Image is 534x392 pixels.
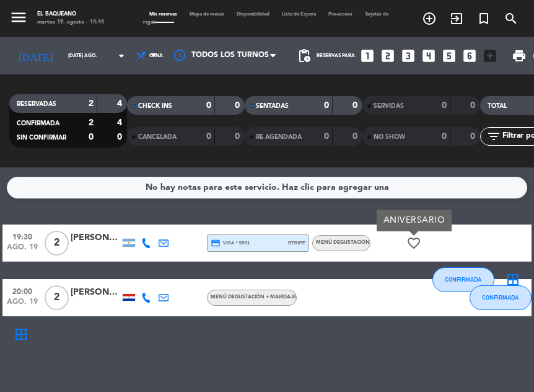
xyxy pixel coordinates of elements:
[7,298,38,312] span: ago. 19
[117,118,125,127] strong: 4
[71,231,120,245] div: [PERSON_NAME]
[17,101,56,107] span: RESERVADAS
[316,240,370,245] span: Menú degustación
[37,19,104,27] div: martes 19. agosto - 14:44
[211,238,250,248] span: visa * 5951
[230,12,276,17] span: Disponibilidad
[17,135,66,141] span: SIN CONFIRMAR
[297,48,312,63] span: pending_actions
[322,12,359,17] span: Pre-acceso
[138,134,177,140] span: CANCELADA
[449,11,464,26] i: exit_to_app
[71,285,120,300] div: [PERSON_NAME]
[470,285,532,310] button: CONFIRMADA
[512,48,527,63] span: print
[235,132,242,141] strong: 0
[89,99,94,108] strong: 2
[406,236,421,251] i: favorite_border
[45,231,69,256] span: 2
[442,101,447,110] strong: 0
[7,283,38,298] span: 20:00
[89,133,94,141] strong: 0
[462,48,478,64] i: looks_6
[9,8,28,30] button: menu
[504,11,519,26] i: search
[149,53,163,59] span: Cena
[143,12,388,25] span: Tarjetas de regalo
[470,101,478,110] strong: 0
[7,243,38,257] span: ago. 19
[324,101,329,110] strong: 0
[117,133,125,141] strong: 0
[317,53,355,59] span: Reservas para
[17,120,59,127] span: CONFIRMADA
[359,48,375,64] i: looks_one
[143,12,183,17] span: Mis reservas
[470,132,478,141] strong: 0
[114,48,129,63] i: arrow_drop_down
[183,12,230,17] span: Mapa de mesas
[9,8,28,27] i: menu
[482,294,519,301] span: CONFIRMADA
[138,103,172,109] span: CHECK INS
[7,229,38,243] span: 19:30
[287,239,305,247] span: stripe
[9,44,62,67] i: [DATE]
[211,295,296,300] span: Menú degustación + maridaje
[324,132,329,141] strong: 0
[445,276,481,283] span: CONFIRMADA
[486,129,501,144] i: filter_list
[421,48,437,64] i: looks_4
[37,11,104,19] div: El Baqueano
[256,134,302,140] span: RE AGENDADA
[441,48,457,64] i: looks_5
[488,103,507,109] span: TOTAL
[442,132,447,141] strong: 0
[256,103,289,109] span: SENTADAS
[45,285,69,310] span: 2
[506,272,520,287] i: border_all
[276,12,322,17] span: Lista de Espera
[380,48,396,64] i: looks_two
[352,101,360,110] strong: 0
[211,238,221,248] i: credit_card
[476,11,491,26] i: turned_in_not
[432,267,494,292] button: CONFIRMADA
[14,327,28,342] i: border_all
[374,103,404,109] span: SERVIDAS
[89,118,94,127] strong: 2
[400,48,416,64] i: looks_3
[146,180,389,195] div: No hay notas para este servicio. Haz clic para agregar una
[374,134,405,140] span: NO SHOW
[117,99,125,108] strong: 4
[352,132,360,141] strong: 0
[206,101,211,110] strong: 0
[482,48,498,64] i: add_box
[206,132,211,141] strong: 0
[377,210,452,231] div: ANIVERSARIO
[422,11,437,26] i: add_circle_outline
[235,101,242,110] strong: 0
